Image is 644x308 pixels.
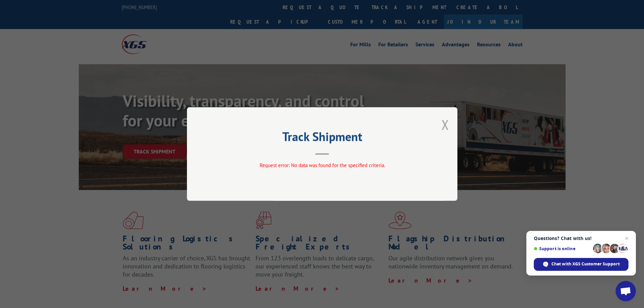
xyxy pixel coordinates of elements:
h2: Track Shipment [221,132,424,145]
div: Chat with XGS Customer Support [534,258,628,271]
button: Close modal [442,116,449,134]
span: Chat with XGS Customer Support [551,261,620,267]
span: Questions? Chat with us! [534,236,628,241]
span: Request error: No data was found for the specified criteria. [259,162,385,168]
div: Open chat [616,281,636,301]
span: Support is online [534,246,591,251]
span: Close chat [623,234,631,242]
